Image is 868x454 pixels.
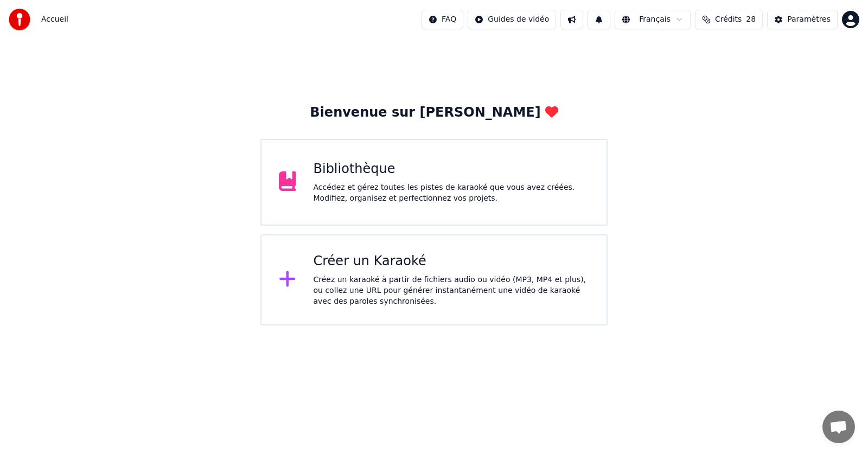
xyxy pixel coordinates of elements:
[314,274,590,307] div: Créez un karaoké à partir de fichiers audio ou vidéo (MP3, MP4 et plus), ou collez une URL pour g...
[314,253,590,270] div: Créer un Karaoké
[9,9,30,30] img: youka
[422,10,463,29] button: FAQ
[787,14,831,25] div: Paramètres
[310,104,558,122] div: Bienvenue sur [PERSON_NAME]
[468,10,556,29] button: Guides de vidéo
[314,161,590,178] div: Bibliothèque
[767,10,838,29] button: Paramètres
[314,182,590,204] div: Accédez et gérez toutes les pistes de karaoké que vous avez créées. Modifiez, organisez et perfec...
[822,411,855,443] div: Ouvrir le chat
[695,10,763,29] button: Crédits28
[715,14,742,25] span: Crédits
[41,14,68,25] span: Accueil
[746,14,756,25] span: 28
[41,14,68,25] nav: breadcrumb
